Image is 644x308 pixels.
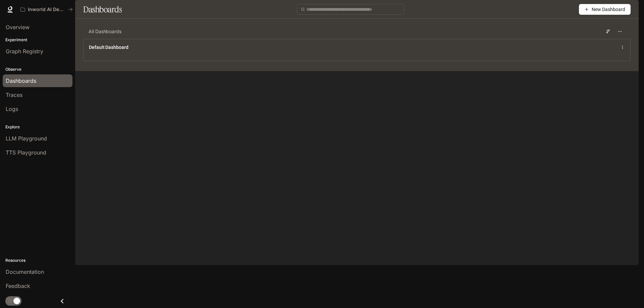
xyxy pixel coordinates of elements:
a: Default Dashboard [89,44,128,51]
p: Inworld AI Demos [28,7,65,12]
button: All workspaces [17,3,76,16]
h1: Dashboards [83,3,122,16]
span: New Dashboard [592,6,625,13]
span: All Dashboards [89,28,121,35]
button: New Dashboard [579,4,631,15]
